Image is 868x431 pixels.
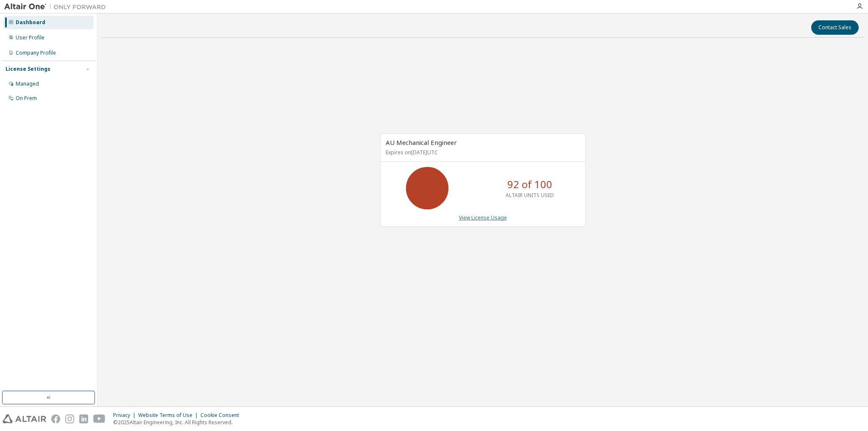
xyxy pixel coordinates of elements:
[386,149,578,156] p: Expires on [DATE] UTC
[811,20,859,35] button: Contact Sales
[93,414,106,423] img: youtube.svg
[16,95,37,102] div: On Prem
[65,414,74,423] img: instagram.svg
[16,19,45,26] div: Dashboard
[6,66,50,72] div: License Settings
[200,412,244,419] div: Cookie Consent
[79,414,88,423] img: linkedin.svg
[113,419,244,426] p: © 2025 Altair Engineering, Inc. All Rights Reserved.
[506,192,554,199] p: ALTAIR UNITS USED
[16,34,45,41] div: User Profile
[16,50,56,56] div: Company Profile
[507,177,552,192] p: 92 of 100
[51,414,60,423] img: facebook.svg
[16,81,39,87] div: Managed
[459,214,507,221] a: View License Usage
[386,138,457,147] span: AU Mechanical Engineer
[113,412,138,419] div: Privacy
[3,414,46,423] img: altair_logo.svg
[4,3,110,11] img: Altair One
[138,412,200,419] div: Website Terms of Use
